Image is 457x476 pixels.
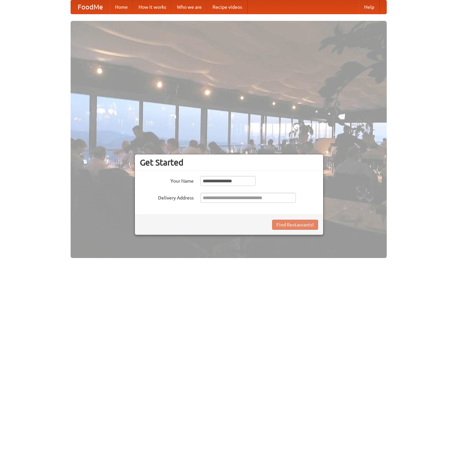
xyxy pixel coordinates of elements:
[110,0,133,14] a: Home
[272,220,318,230] button: Find Restaurants!
[71,0,110,14] a: FoodMe
[172,0,207,14] a: Who we are
[133,0,172,14] a: How it works
[207,0,247,14] a: Recipe videos
[140,193,194,201] label: Delivery Address
[140,176,194,184] label: Your Name
[140,157,318,168] h3: Get Started
[359,0,380,14] a: Help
